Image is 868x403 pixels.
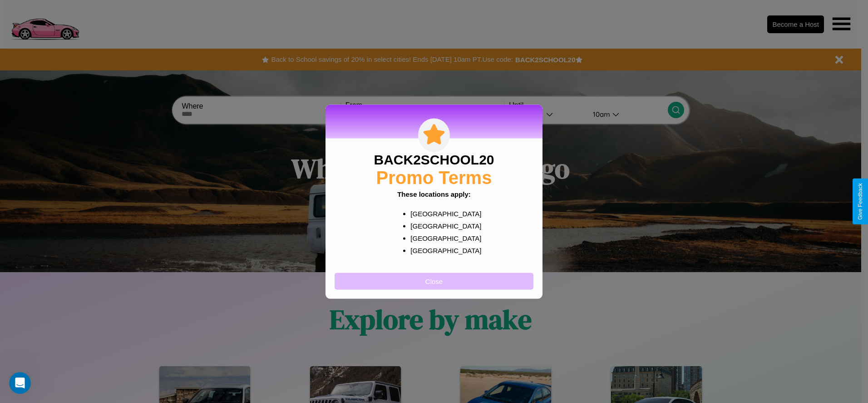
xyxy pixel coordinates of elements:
[410,219,475,232] p: [GEOGRAPHIC_DATA]
[410,244,475,256] p: [GEOGRAPHIC_DATA]
[376,167,492,188] h2: Promo Terms
[374,152,494,167] h3: BACK2SCHOOL20
[397,190,471,198] b: These locations apply:
[410,207,475,219] p: [GEOGRAPHIC_DATA]
[857,183,863,220] div: Give Feedback
[410,232,475,244] p: [GEOGRAPHIC_DATA]
[9,372,31,394] iframe: Intercom live chat
[335,273,533,289] button: Close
